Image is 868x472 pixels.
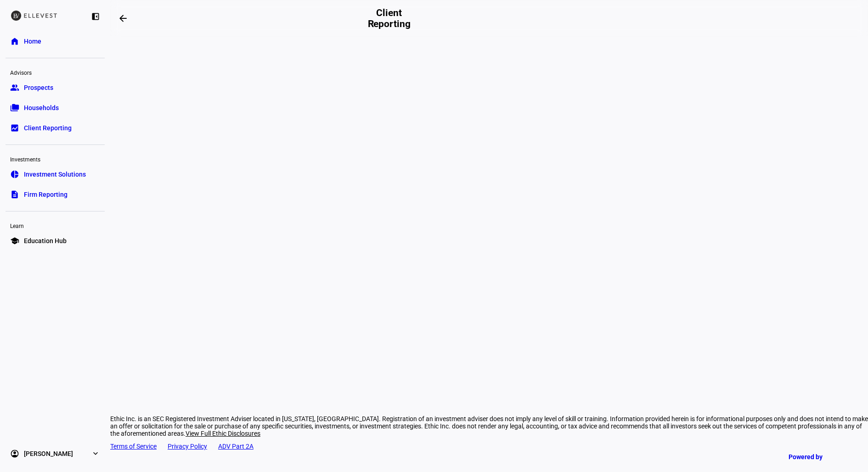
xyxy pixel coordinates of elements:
[6,78,105,97] a: groupProspects
[6,185,105,204] a: descriptionFirm Reporting
[10,236,19,245] eth-mat-symbol: school
[10,37,19,46] eth-mat-symbol: home
[24,236,67,245] span: Education Hub
[91,12,100,21] eth-mat-symbol: left_panel_close
[6,32,105,50] a: homeHome
[361,7,416,29] h2: Client Reporting
[186,430,260,437] span: View Full Ethic Disclosures
[118,13,129,24] mat-icon: arrow_backwards
[24,170,86,179] span: Investment Solutions
[6,99,105,117] a: folder_copyHouseholds
[24,449,73,458] span: [PERSON_NAME]
[10,103,19,112] eth-mat-symbol: folder_copy
[91,449,100,458] eth-mat-symbol: expand_more
[6,119,105,137] a: bid_landscapeClient Reporting
[6,66,105,78] div: Advisors
[24,190,68,199] span: Firm Reporting
[10,83,19,92] eth-mat-symbol: group
[110,415,868,437] div: Ethic Inc. is an SEC Registered Investment Adviser located in [US_STATE], [GEOGRAPHIC_DATA]. Regi...
[24,83,53,92] span: Prospects
[10,170,19,179] eth-mat-symbol: pie_chart
[10,190,19,199] eth-mat-symbol: description
[24,37,41,46] span: Home
[6,165,105,183] a: pie_chartInvestment Solutions
[6,219,105,232] div: Learn
[24,103,59,112] span: Households
[784,448,854,465] a: Powered by
[6,152,105,165] div: Investments
[110,443,157,450] a: Terms of Service
[168,443,207,450] a: Privacy Policy
[10,449,19,458] eth-mat-symbol: account_circle
[10,123,19,133] eth-mat-symbol: bid_landscape
[218,443,254,450] a: ADV Part 2A
[24,123,72,133] span: Client Reporting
